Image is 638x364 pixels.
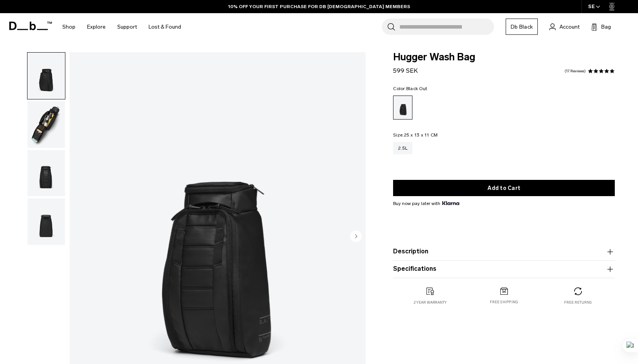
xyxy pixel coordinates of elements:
button: Add to Cart [393,180,615,196]
img: Hugger Wash Bag Black Out [27,53,65,99]
img: Hugger Wash Bag Black Out [27,198,65,245]
span: Black Out [406,86,427,91]
span: Bag [601,23,611,31]
img: Hugger Wash Bag Black Out [27,101,65,148]
button: Hugger Wash Bag Black Out [27,101,65,148]
p: Free returns [564,300,592,305]
a: Shop [62,13,75,41]
span: 599 SEK [393,67,418,74]
span: Account [559,23,580,31]
a: 17 reviews [564,69,586,73]
a: Account [549,22,580,31]
img: Hugger Wash Bag Black Out [27,150,65,197]
p: 2 year warranty [414,300,447,305]
a: Support [117,13,137,41]
img: {"height" => 20, "alt" => "Klarna"} [442,201,459,205]
a: 2.5L [393,142,412,154]
legend: Color: [393,86,427,91]
a: Explore [87,13,106,41]
a: Black Out [393,96,412,120]
span: 25 x 13 x 11 CM [404,132,438,138]
button: Hugger Wash Bag Black Out [27,52,65,99]
span: Buy now pay later with [393,200,459,207]
button: Bag [591,22,611,31]
a: Db Black [506,19,538,35]
legend: Size: [393,133,438,137]
button: Description [393,247,615,256]
a: Lost & Found [149,13,181,41]
p: Free shipping [490,299,518,305]
nav: Main Navigation [56,13,187,41]
span: Hugger Wash Bag [393,52,615,62]
button: Hugger Wash Bag Black Out [27,150,65,197]
button: Specifications [393,265,615,274]
button: Hugger Wash Bag Black Out [27,198,65,245]
a: 10% OFF YOUR FIRST PURCHASE FOR DB [DEMOGRAPHIC_DATA] MEMBERS [228,3,410,10]
button: Next slide [350,230,362,243]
